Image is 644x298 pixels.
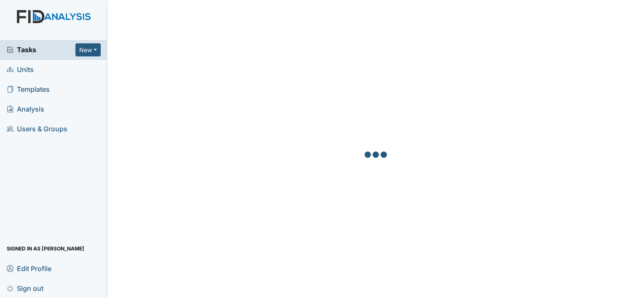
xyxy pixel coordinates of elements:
[7,262,51,275] span: Edit Profile
[75,43,101,56] button: New
[7,45,75,55] a: Tasks
[7,63,34,76] span: Units
[7,282,43,295] span: Sign out
[7,242,84,255] span: Signed in as [PERSON_NAME]
[7,122,67,136] span: Users & Groups
[7,103,44,116] span: Analysis
[7,83,50,96] span: Templates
